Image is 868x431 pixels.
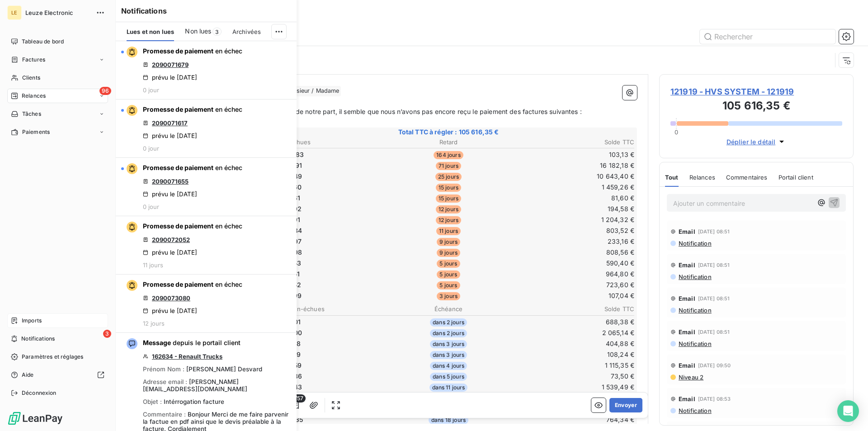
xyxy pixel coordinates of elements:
div: Objet : [143,398,224,405]
th: Retard [387,137,510,147]
td: 2090071918 [262,339,386,349]
span: [DATE] 08:51 [698,229,730,234]
td: 2090072143 [262,382,386,392]
span: 9 jours [437,249,460,257]
span: 164 jours [434,151,463,159]
td: 2090071901 [262,317,386,327]
span: Notification [678,273,712,280]
span: [PERSON_NAME] Desvard [186,365,262,373]
td: 108,24 € [511,350,635,360]
button: Promesse de paiement en échec2090071679prévu le [DATE]0 jour [116,41,297,99]
td: 688,38 € [511,317,635,327]
span: dans 11 jours [429,384,468,392]
td: 233,16 € [511,237,635,246]
span: Promesse de paiement [143,164,213,171]
td: 2090071919 [262,350,386,360]
span: 15 jours [436,194,461,203]
a: 2090072052 [152,236,190,243]
span: Déconnexion [22,389,57,397]
span: Sauf erreur de notre part, il semble que nous n’avons pas encore reçu le paiement des factures su... [260,108,582,115]
td: 1 539,49 € [511,382,635,392]
span: en échec [215,105,242,113]
td: 73,50 € [511,371,635,381]
span: Imports [22,317,42,325]
span: [DATE] 08:51 [698,262,730,268]
span: en échec [215,280,242,288]
span: Email [679,395,695,403]
td: 2 065,14 € [511,328,635,338]
span: 5 jours [437,281,460,289]
span: Email [679,328,695,336]
span: Tâches [22,110,41,118]
span: dans 3 jours [430,351,467,359]
span: 9 jours [437,238,460,246]
span: 25 jours [435,173,462,181]
span: 3 [103,330,111,338]
td: 194,58 € [511,204,635,214]
span: [DATE] 08:53 [698,396,731,402]
div: prévu le [DATE] [143,132,197,139]
span: 0 jour [143,145,159,152]
td: 964,80 € [511,269,635,279]
div: Prénom Nom : [143,365,262,373]
span: 15 jours [436,184,461,192]
span: Paramètres et réglages [22,353,83,361]
td: 1 204,32 € [511,215,635,225]
span: dans 2 jours [430,318,467,327]
a: 162634 - Renault Trucks [152,353,222,360]
span: Archivées [232,28,261,35]
th: Solde TTC [511,137,635,147]
span: Email [679,261,695,269]
button: Promesse de paiement en échec2090073080prévu le [DATE]12 jours [116,275,297,333]
td: 10 643,40 € [511,171,635,181]
span: Notification [678,307,712,314]
span: [DATE] 08:51 [698,329,730,335]
span: Promesse de paiement [143,222,213,230]
td: 103,13 € [511,150,635,160]
span: Leuze Electronic [25,9,90,16]
img: Logo LeanPay [7,411,63,426]
span: 0 jour [143,86,159,94]
span: Déplier le détail [726,137,776,147]
span: Notification [678,407,712,414]
span: [DATE] 09:50 [698,363,731,368]
span: dans 18 jours [429,416,468,424]
span: dans 4 jours [430,362,467,370]
span: Monsieur / Madame [283,86,341,96]
span: [PERSON_NAME][EMAIL_ADDRESS][DOMAIN_NAME] [143,378,247,393]
td: 808,56 € [511,247,635,257]
span: Paiements [22,128,50,136]
th: Factures non-échues [262,304,386,314]
button: Déplier le détail [724,137,789,147]
div: Adresse email : [143,378,291,393]
span: Relances [689,174,715,181]
td: 1 459,26 € [511,182,635,192]
span: Portail client [778,174,813,181]
td: 1 115,35 € [511,360,635,370]
td: 81,60 € [511,193,635,203]
a: 2090071655 [152,178,189,185]
td: 404,88 € [511,339,635,349]
a: Aide [7,368,108,382]
th: Échéance [387,304,510,314]
span: 71 jours [436,162,461,170]
span: Notifications [21,335,55,343]
span: Promesse de paiement [143,105,213,113]
span: Notification [678,340,712,347]
td: 2090071986 [262,371,386,381]
div: LE [7,5,22,20]
span: Promesse de paiement [143,280,213,288]
span: Niveau 2 [678,374,703,381]
th: Solde TTC [511,304,635,314]
span: dans 3 jours [430,340,467,348]
span: Intérrogation facture [164,398,224,405]
span: en échec [215,164,242,171]
span: Promesse de paiement [143,47,213,55]
span: Relances [22,92,46,100]
span: Tableau de bord [22,38,64,46]
div: prévu le [DATE] [143,74,197,81]
span: dans 2 jours [430,329,467,337]
span: Total TTC à régler : 105 616,35 € [261,128,636,137]
span: 12 jours [436,216,461,224]
span: 5 jours [437,260,460,268]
